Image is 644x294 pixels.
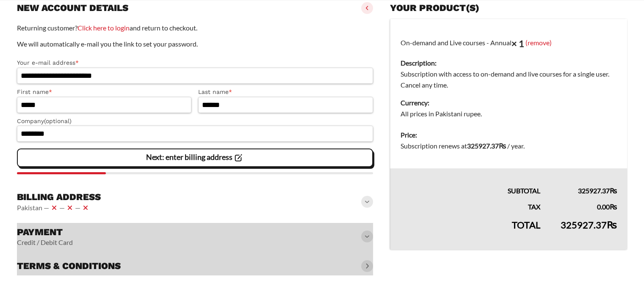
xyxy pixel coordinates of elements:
[198,87,373,97] label: Last name
[401,58,617,69] dt: Description:
[507,142,523,150] span: / year
[390,196,550,212] th: Tax
[597,203,617,211] bdi: 0.00
[17,191,101,203] h3: Billing address
[401,97,617,108] dt: Currency:
[467,142,506,150] bdi: 325927.37
[17,22,373,33] p: Returning customer? and return to checkout.
[44,118,72,124] span: (optional)
[390,19,627,125] td: On-demand and Live courses - Annual
[390,168,550,196] th: Subtotal
[17,203,101,213] vaadin-horizontal-layout: Pakistan — — —
[401,108,617,119] dd: All prices in Pakistani rupee.
[401,142,525,150] span: Subscription renews at .
[607,219,617,231] span: ₨
[511,38,524,49] strong: × 1
[610,187,617,195] span: ₨
[17,116,373,126] label: Company
[561,219,617,231] bdi: 325927.37
[17,87,191,97] label: First name
[17,2,128,14] h3: New account details
[17,148,373,167] vaadin-button: Next: enter billing address
[17,38,373,49] p: We will automatically e-mail you the link to set your password.
[401,129,617,140] dt: Price:
[401,69,617,91] dd: Subscription with access to on-demand and live courses for a single user. Cancel any time.
[578,187,617,195] bdi: 325927.37
[390,212,550,250] th: Total
[77,24,130,32] a: Click here to login
[610,203,617,211] span: ₨
[499,142,506,150] span: ₨
[17,58,373,68] label: Your e-mail address
[525,38,552,46] a: (remove)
